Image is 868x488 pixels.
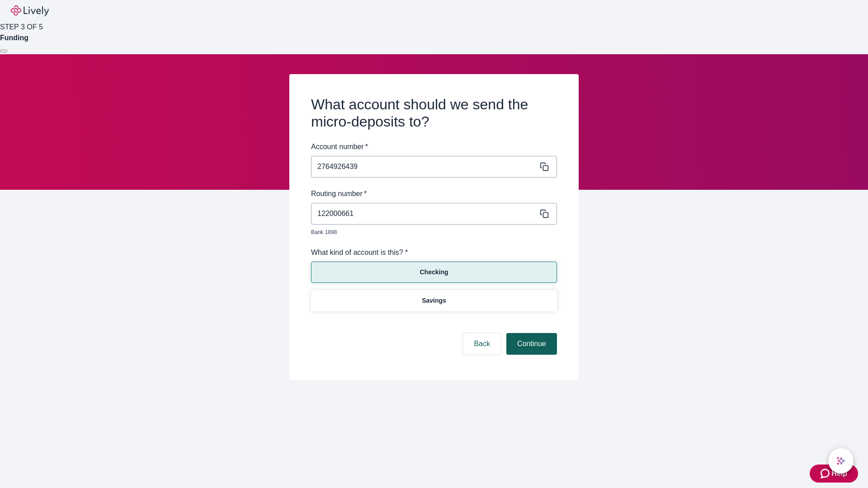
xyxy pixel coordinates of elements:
[311,188,367,199] label: Routing number
[311,228,551,236] p: Bank 1898
[821,468,831,479] svg: Zendesk support icon
[11,5,49,16] img: Lively
[828,448,854,474] button: chat
[831,468,847,479] span: Help
[422,296,446,305] p: Savings
[311,141,368,152] label: Account number
[540,209,549,218] svg: Copy to clipboard
[311,290,557,311] button: Savings
[420,267,448,277] p: Checking
[463,333,501,355] button: Back
[538,207,551,220] button: Copy message content to clipboard
[540,162,549,171] svg: Copy to clipboard
[311,96,557,131] h2: What account should we send the micro-deposits to?
[311,247,408,258] label: What kind of account is this? *
[836,456,845,465] svg: Lively AI Assistant
[311,262,557,283] button: Checking
[506,333,557,355] button: Continue
[810,465,858,483] button: Zendesk support iconHelp
[538,160,551,173] button: Copy message content to clipboard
